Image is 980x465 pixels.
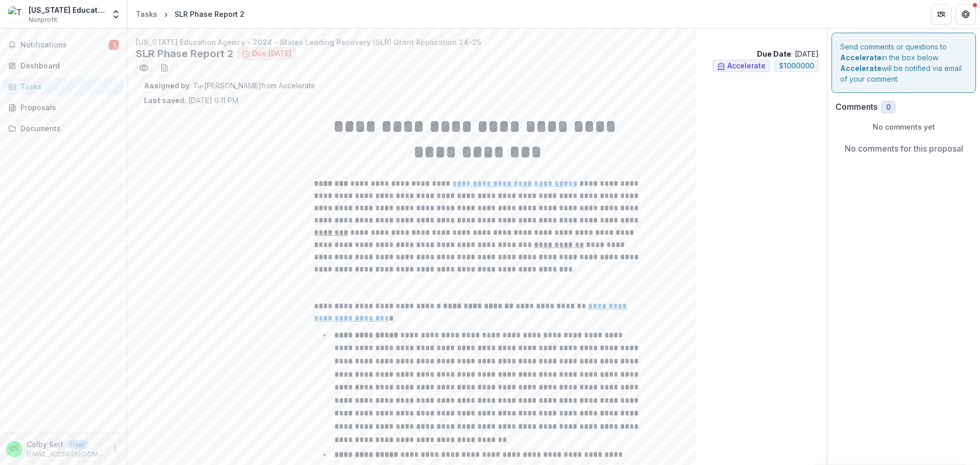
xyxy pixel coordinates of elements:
[109,443,121,455] button: More
[8,6,24,22] img: Texas Education Agency
[840,53,881,62] strong: Accelerate
[132,7,161,21] a: Tasks
[10,446,19,452] div: Colby Self
[836,121,972,132] p: No comments yet
[29,15,57,25] span: Nonprofit
[144,96,186,105] strong: Last saved:
[252,50,291,58] span: Due [DATE]
[156,60,173,76] button: download-word-button
[136,47,233,60] h2: SLR Phase Report 2
[20,123,115,134] div: Documents
[29,5,105,15] div: [US_STATE] Education Agency
[27,439,63,450] p: Colby Self
[886,103,891,112] span: 0
[4,78,123,95] a: Tasks
[20,81,115,92] div: Tasks
[779,62,814,70] span: $ 1000000
[20,102,115,113] div: Proposals
[132,7,249,21] nav: breadcrumb
[836,102,877,112] h2: Comments
[136,60,152,76] button: Preview b1a7c36b-2d00-42f5-8c3c-5104132dd8fc.pdf
[955,4,976,25] button: Get Help
[109,4,123,25] button: Open entity switcher
[67,440,88,449] p: User
[4,37,123,53] button: Notifications1
[757,50,791,58] strong: Due Date
[20,60,115,71] div: Dashboard
[931,4,951,25] button: Partners
[144,80,811,91] p: : Tu-[PERSON_NAME] from Accelerate
[727,62,766,70] span: Accelerate
[175,9,244,19] div: SLR Phase Report 2
[144,81,189,90] strong: Assigned by
[144,95,238,106] p: [DATE] 6:11 PM
[109,40,119,50] span: 1
[840,64,881,72] strong: Accelerate
[831,33,976,93] div: Send comments or questions to in the box below. will be notified via email of your comment.
[757,48,819,59] p: : [DATE]
[845,142,963,155] p: No comments for this proposal
[136,37,819,47] p: [US_STATE] Education Agency - 2024 - States Leading Recovery (SLR) Grant Application 24-25
[136,9,157,19] div: Tasks
[20,41,109,50] span: Notifications
[4,57,123,74] a: Dashboard
[4,120,123,137] a: Documents
[4,99,123,116] a: Proposals
[27,450,105,459] p: [EMAIL_ADDRESS][DOMAIN_NAME][US_STATE]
